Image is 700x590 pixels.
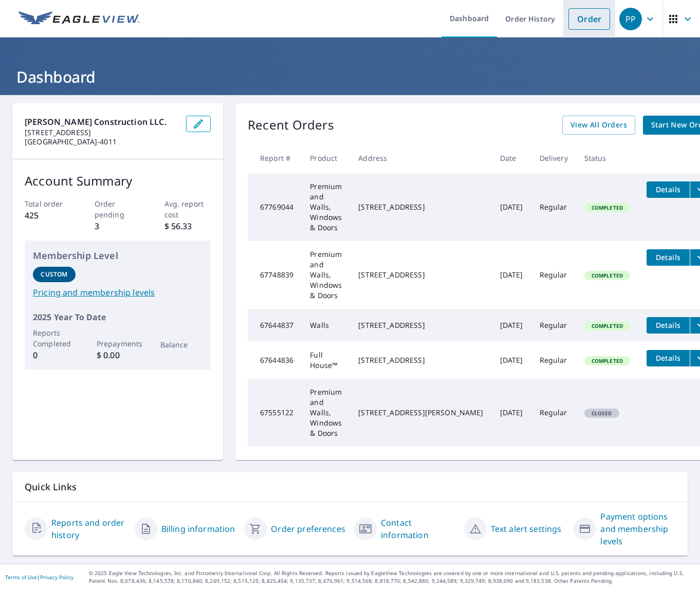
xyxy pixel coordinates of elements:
[33,311,202,323] p: 2025 Year To Date
[653,252,684,262] span: Details
[33,349,76,361] p: 0
[25,198,71,209] p: Total order
[492,379,531,447] td: [DATE]
[647,350,690,366] button: detailsBtn-67644836
[531,173,576,241] td: Regular
[19,11,140,27] img: EV Logo
[25,137,178,146] p: [GEOGRAPHIC_DATA]-4011
[302,241,350,309] td: Premium and Walls, Windows & Doors
[647,181,690,198] button: detailsBtn-67769044
[619,8,642,30] div: PP
[33,249,202,263] p: Membership Level
[89,569,695,585] p: © 2025 Eagle View Technologies, Inc. and Pictometry International Corp. All Rights Reserved. Repo...
[576,143,638,173] th: Status
[302,342,350,379] td: Full House™
[585,410,618,417] span: Closed
[248,143,302,173] th: Report #
[248,379,302,447] td: 67555122
[653,320,684,330] span: Details
[492,143,531,173] th: Date
[95,220,141,232] p: 3
[358,270,483,280] div: [STREET_ADDRESS]
[358,355,483,365] div: [STREET_ADDRESS]
[570,119,627,132] span: View All Orders
[585,204,629,211] span: Completed
[647,317,690,334] button: detailsBtn-67644837
[492,173,531,241] td: [DATE]
[350,143,491,173] th: Address
[585,357,629,364] span: Completed
[653,353,684,363] span: Details
[358,202,483,212] div: [STREET_ADDRESS]
[600,510,675,547] a: Payment options and membership levels
[25,116,178,128] p: [PERSON_NAME] Construction LLC.
[33,327,76,349] p: Reports Completed
[302,309,350,342] td: Walls
[492,241,531,309] td: [DATE]
[271,523,345,535] a: Order preferences
[248,116,334,135] p: Recent Orders
[302,173,350,241] td: Premium and Walls, Windows & Doors
[25,172,211,190] p: Account Summary
[25,481,675,493] p: Quick Links
[358,320,483,330] div: [STREET_ADDRESS]
[585,322,629,329] span: Completed
[25,209,71,222] p: 425
[531,309,576,342] td: Regular
[381,517,456,541] a: Contact information
[248,241,302,309] td: 67748839
[492,309,531,342] td: [DATE]
[51,517,126,541] a: Reports and order history
[41,270,67,279] p: Custom
[25,128,178,137] p: [STREET_ADDRESS]
[5,574,37,581] a: Terms of Use
[568,8,610,30] a: Order
[562,116,635,135] a: View All Orders
[302,143,350,173] th: Product
[358,408,483,418] div: [STREET_ADDRESS][PERSON_NAME]
[585,272,629,279] span: Completed
[12,66,688,87] h1: Dashboard
[5,574,73,580] p: |
[531,379,576,447] td: Regular
[248,173,302,241] td: 67769044
[160,339,203,350] p: Balance
[302,379,350,447] td: Premium and Walls, Windows & Doors
[248,309,302,342] td: 67644837
[492,342,531,379] td: [DATE]
[97,349,139,361] p: $ 0.00
[653,185,684,194] span: Details
[164,220,211,232] p: $ 56.33
[647,249,690,266] button: detailsBtn-67748839
[97,338,139,349] p: Prepayments
[161,523,235,535] a: Billing information
[95,198,141,220] p: Order pending
[164,198,211,220] p: Avg. report cost
[531,143,576,173] th: Delivery
[531,241,576,309] td: Regular
[248,342,302,379] td: 67644836
[40,574,73,581] a: Privacy Policy
[33,286,202,299] a: Pricing and membership levels
[491,523,562,535] a: Text alert settings
[531,342,576,379] td: Regular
